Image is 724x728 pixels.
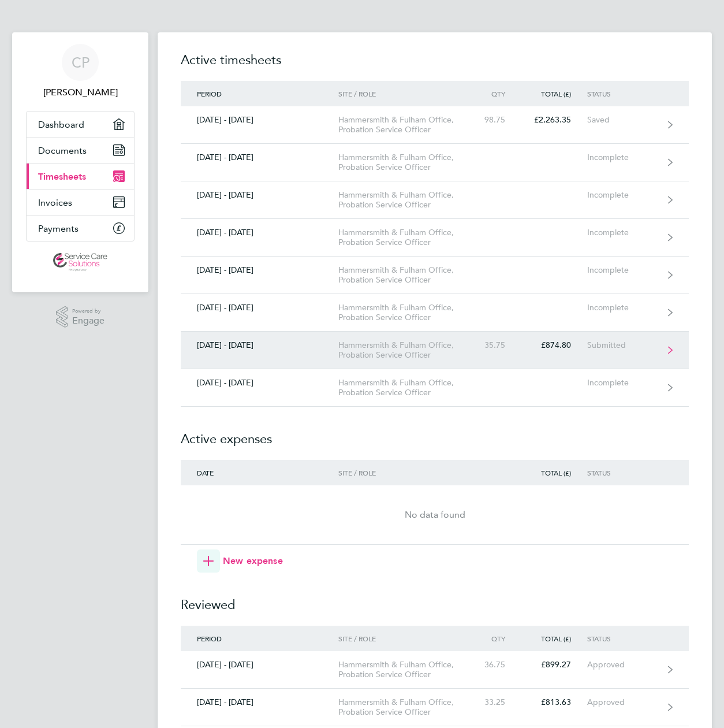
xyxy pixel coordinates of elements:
[587,115,658,125] div: Saved
[338,303,471,322] div: Hammersmith & Fulham Office, Probation Service Officer
[521,115,587,125] div: £2,263.35
[587,90,658,98] div: Status
[181,144,689,181] a: [DATE] - [DATE]Hammersmith & Fulham Office, Probation Service OfficerIncomplete
[181,689,689,726] a: [DATE] - [DATE]Hammersmith & Fulham Office, Probation Service Officer33.25£813.63Approved
[471,340,521,350] div: 35.75
[521,90,587,98] div: Total (£)
[223,554,283,568] span: New expense
[27,164,134,189] a: Timesheets
[181,651,689,689] a: [DATE] - [DATE]Hammersmith & Fulham Office, Probation Service Officer36.75£899.27Approved
[587,634,658,642] div: Status
[38,119,84,130] span: Dashboard
[197,549,283,573] button: New expense
[587,228,658,237] div: Incomplete
[338,660,471,679] div: Hammersmith & Fulham Office, Probation Service Officer
[12,32,148,292] nav: Main navigation
[27,138,134,163] a: Documents
[181,332,689,369] a: [DATE] - [DATE]Hammersmith & Fulham Office, Probation Service Officer35.75£874.80Submitted
[181,294,689,332] a: [DATE] - [DATE]Hammersmith & Fulham Office, Probation Service OfficerIncomplete
[26,86,135,99] span: Colin Paton
[338,190,471,210] div: Hammersmith & Fulham Office, Probation Service Officer
[587,340,658,350] div: Submitted
[471,660,521,670] div: 36.75
[181,469,338,477] div: Date
[72,316,105,326] span: Engage
[181,153,338,162] div: [DATE] - [DATE]
[587,153,658,162] div: Incomplete
[197,634,222,643] span: Period
[27,190,134,215] a: Invoices
[587,190,658,200] div: Incomplete
[38,171,86,182] span: Timesheets
[338,90,471,98] div: Site / Role
[181,115,338,125] div: [DATE] - [DATE]
[521,469,587,477] div: Total (£)
[181,573,689,626] h2: Reviewed
[72,306,105,316] span: Powered by
[38,197,72,208] span: Invoices
[181,508,689,522] div: No data found
[56,306,105,328] a: Powered byEngage
[181,51,689,81] h2: Active timesheets
[181,407,689,460] h2: Active expenses
[181,697,338,707] div: [DATE] - [DATE]
[181,265,338,275] div: [DATE] - [DATE]
[26,44,135,99] a: CP[PERSON_NAME]
[521,697,587,707] div: £813.63
[26,253,135,272] a: Go to home page
[338,378,471,398] div: Hammersmith & Fulham Office, Probation Service Officer
[338,634,471,642] div: Site / Role
[338,697,471,717] div: Hammersmith & Fulham Office, Probation Service Officer
[181,378,338,388] div: [DATE] - [DATE]
[38,145,87,156] span: Documents
[587,660,658,670] div: Approved
[181,228,338,237] div: [DATE] - [DATE]
[181,303,338,313] div: [DATE] - [DATE]
[181,219,689,257] a: [DATE] - [DATE]Hammersmith & Fulham Office, Probation Service OfficerIncomplete
[27,112,134,137] a: Dashboard
[471,634,521,642] div: Qty
[27,216,134,241] a: Payments
[587,265,658,275] div: Incomplete
[587,378,658,388] div: Incomplete
[181,340,338,350] div: [DATE] - [DATE]
[181,190,338,200] div: [DATE] - [DATE]
[471,115,521,125] div: 98.75
[72,55,89,70] span: CP
[197,89,222,98] span: Period
[181,106,689,144] a: [DATE] - [DATE]Hammersmith & Fulham Office, Probation Service Officer98.75£2,263.35Saved
[587,469,658,477] div: Status
[587,697,658,707] div: Approved
[471,90,521,98] div: Qty
[521,340,587,350] div: £874.80
[181,181,689,219] a: [DATE] - [DATE]Hammersmith & Fulham Office, Probation Service OfficerIncomplete
[338,153,471,172] div: Hammersmith & Fulham Office, Probation Service Officer
[338,115,471,135] div: Hammersmith & Fulham Office, Probation Service Officer
[181,369,689,407] a: [DATE] - [DATE]Hammersmith & Fulham Office, Probation Service OfficerIncomplete
[521,660,587,670] div: £899.27
[521,634,587,642] div: Total (£)
[338,265,471,285] div: Hammersmith & Fulham Office, Probation Service Officer
[338,469,471,477] div: Site / Role
[471,697,521,707] div: 33.25
[53,253,107,272] img: servicecare-logo-retina.png
[338,340,471,360] div: Hammersmith & Fulham Office, Probation Service Officer
[338,228,471,247] div: Hammersmith & Fulham Office, Probation Service Officer
[587,303,658,313] div: Incomplete
[181,660,338,670] div: [DATE] - [DATE]
[38,223,79,234] span: Payments
[181,257,689,294] a: [DATE] - [DATE]Hammersmith & Fulham Office, Probation Service OfficerIncomplete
